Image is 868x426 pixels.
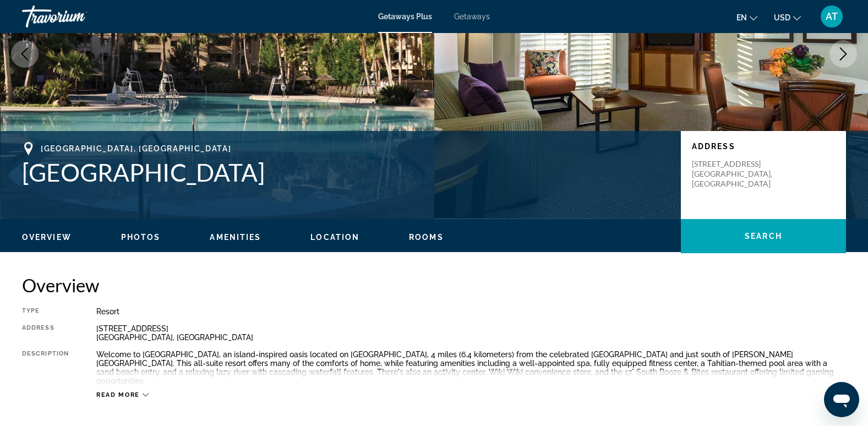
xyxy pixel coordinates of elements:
[210,233,261,242] span: Amenities
[96,307,846,316] div: Resort
[96,324,846,342] div: [STREET_ADDRESS] [GEOGRAPHIC_DATA], [GEOGRAPHIC_DATA]
[121,233,161,242] span: Photos
[817,5,846,28] button: User Menu
[210,232,261,242] button: Amenities
[310,233,359,242] span: Location
[22,232,72,242] button: Overview
[681,219,846,253] button: Search
[96,391,140,398] span: Read more
[41,144,231,153] span: [GEOGRAPHIC_DATA], [GEOGRAPHIC_DATA]
[11,40,39,68] button: Previous image
[824,382,859,417] iframe: Button to launch messaging window
[22,233,72,242] span: Overview
[829,40,857,68] button: Next image
[378,12,432,21] a: Getaways Plus
[774,13,790,22] span: USD
[692,159,780,189] p: [STREET_ADDRESS] [GEOGRAPHIC_DATA], [GEOGRAPHIC_DATA]
[409,233,444,242] span: Rooms
[774,9,801,25] button: Change currency
[826,11,838,22] span: AT
[96,350,846,385] div: Welcome to [GEOGRAPHIC_DATA], an island-inspired oasis located on [GEOGRAPHIC_DATA], 4 miles (6.4...
[22,158,670,187] h1: [GEOGRAPHIC_DATA]
[409,232,444,242] button: Rooms
[736,13,747,22] span: en
[22,307,69,316] div: Type
[22,324,69,342] div: Address
[745,232,782,241] span: Search
[22,2,132,31] a: Travorium
[454,12,490,21] a: Getaways
[22,274,846,296] h2: Overview
[96,391,149,399] button: Read more
[22,350,69,385] div: Description
[310,232,359,242] button: Location
[736,9,757,25] button: Change language
[121,232,161,242] button: Photos
[692,142,835,151] p: Address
